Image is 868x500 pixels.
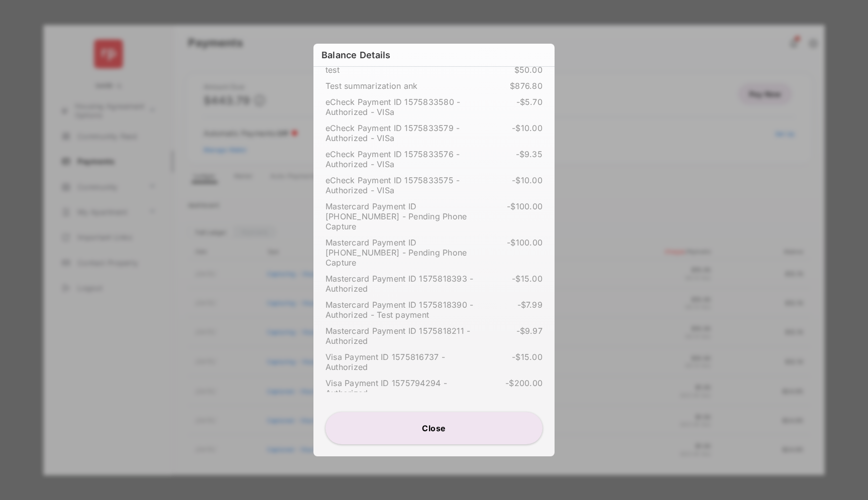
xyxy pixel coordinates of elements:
[325,123,488,143] span: eCheck Payment ID 1575833579 - Authorized - VISa
[325,300,488,320] span: Mastercard Payment ID 1575818390 - Authorized - Test payment
[325,237,488,268] span: Mastercard Payment ID [PHONE_NUMBER] - Pending Phone Capture
[512,352,542,372] span: -$15.00
[325,274,488,294] span: Mastercard Payment ID 1575818393 - Authorized
[517,300,543,320] span: -$7.99
[507,237,542,268] span: -$100.00
[325,201,488,231] span: Mastercard Payment ID [PHONE_NUMBER] - Pending Phone Capture
[325,65,488,75] span: test
[325,412,542,444] button: Close
[510,81,542,91] span: $876.80
[512,175,542,195] span: -$10.00
[325,97,488,117] span: eCheck Payment ID 1575833580 - Authorized - VISa
[325,378,488,398] span: Visa Payment ID 1575794294 - Authorized
[516,149,543,169] span: -$9.35
[325,81,488,91] span: Test summarization ank
[313,44,555,67] h6: Balance Details
[325,149,488,169] span: eCheck Payment ID 1575833576 - Authorized - VISa
[505,378,542,398] span: -$200.00
[512,123,542,143] span: -$10.00
[514,65,543,75] span: $50.00
[325,326,488,346] span: Mastercard Payment ID 1575818211 - Authorized
[516,326,543,346] span: -$9.97
[325,175,488,195] span: eCheck Payment ID 1575833575 - Authorized - VISa
[507,201,542,231] span: -$100.00
[512,274,542,294] span: -$15.00
[516,97,543,117] span: -$5.70
[325,352,488,372] span: Visa Payment ID 1575816737 - Authorized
